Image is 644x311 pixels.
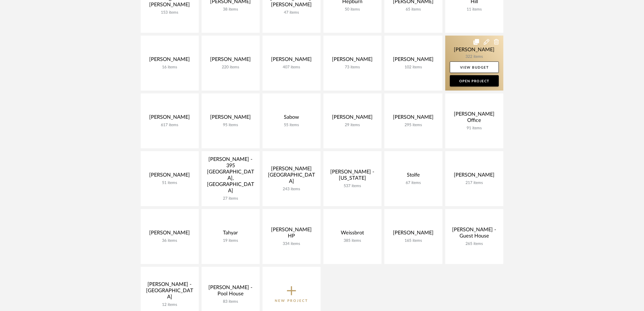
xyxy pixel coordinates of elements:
div: 36 items [145,238,194,243]
div: 537 items [328,184,377,189]
div: 295 items [389,123,438,128]
div: [PERSON_NAME] [389,230,438,238]
div: 67 items [389,181,438,185]
div: 73 items [328,65,377,70]
div: 12 items [145,302,194,307]
div: 38 items [206,7,255,12]
div: 220 items [206,65,255,70]
div: [PERSON_NAME][GEOGRAPHIC_DATA] [267,166,316,187]
div: [PERSON_NAME] [145,172,194,181]
div: 11 items [450,7,499,12]
p: New Project [275,298,308,304]
div: 65 items [389,7,438,12]
div: 91 items [450,126,499,131]
div: Tahyar [206,230,255,238]
div: 385 items [328,238,377,243]
div: [PERSON_NAME] [328,56,377,65]
div: [PERSON_NAME] Office [450,111,499,126]
div: 83 items [206,299,255,304]
div: 153 items [145,10,194,15]
a: Open Project [450,75,499,87]
div: [PERSON_NAME] [450,172,499,181]
div: [PERSON_NAME] - [GEOGRAPHIC_DATA] [145,281,194,302]
div: [PERSON_NAME] [389,56,438,65]
div: [PERSON_NAME] - [US_STATE] [328,169,377,184]
div: 617 items [145,123,194,128]
div: [PERSON_NAME] [328,114,377,123]
a: View Budget [450,62,499,73]
div: [PERSON_NAME] [267,56,316,65]
div: [PERSON_NAME] - Pool House [206,285,255,299]
div: 95 items [206,123,255,128]
div: 27 items [206,196,255,201]
div: 19 items [206,238,255,243]
div: 51 items [145,181,194,185]
div: 265 items [450,242,499,246]
div: Sabow [267,114,316,123]
div: 217 items [450,181,499,185]
div: [PERSON_NAME] [389,114,438,123]
div: [PERSON_NAME] [145,56,194,65]
div: 165 items [389,238,438,243]
div: 334 items [267,242,316,246]
div: 29 items [328,123,377,128]
div: [PERSON_NAME] HP [267,227,316,242]
div: [PERSON_NAME] [145,114,194,123]
div: 55 items [267,123,316,128]
div: 407 items [267,65,316,70]
div: 50 items [328,7,377,12]
div: 243 items [267,187,316,192]
div: Stolfe [389,172,438,181]
div: [PERSON_NAME] - 395 [GEOGRAPHIC_DATA], [GEOGRAPHIC_DATA] [206,156,255,196]
div: [PERSON_NAME] [206,114,255,123]
div: [PERSON_NAME] [206,56,255,65]
div: [PERSON_NAME] - Guest House [450,227,499,242]
div: Weissbrot [328,230,377,238]
div: [PERSON_NAME] [145,230,194,238]
div: 102 items [389,65,438,70]
div: 47 items [267,10,316,15]
div: 16 items [145,65,194,70]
